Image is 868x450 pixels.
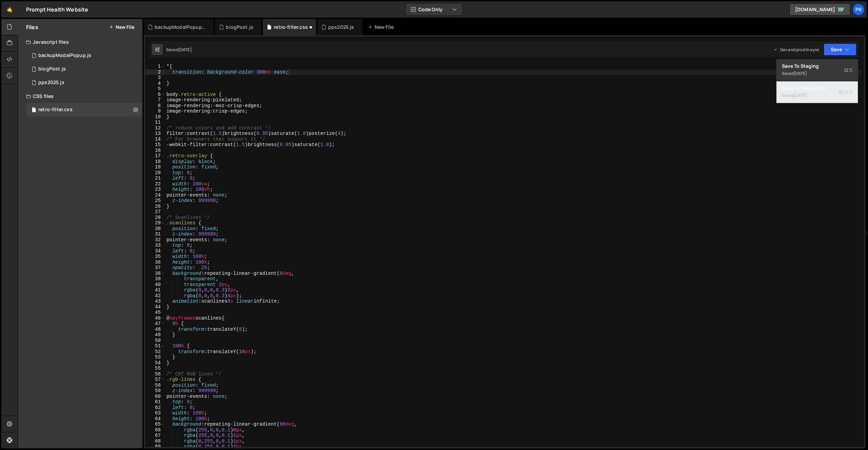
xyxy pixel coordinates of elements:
div: 66 [145,427,165,433]
div: 29 [145,220,165,226]
div: 51 [145,343,165,349]
div: 19 [145,164,165,170]
div: Dev and prod in sync [773,47,820,53]
div: 27 [145,209,165,215]
div: 3 [145,75,165,81]
div: 57 [145,377,165,383]
div: 4 [145,81,165,86]
div: pps2025.js [328,24,354,30]
div: Javascript files [18,35,142,49]
div: Save to Staging [782,63,852,69]
div: 41 [145,287,165,293]
div: 16625/45860.js [26,49,142,62]
div: Saved [782,91,852,100]
div: 31 [145,231,165,237]
div: 36 [145,260,165,265]
div: 60 [145,394,165,400]
div: 69 [145,444,165,450]
div: 33 [145,243,165,248]
div: 16625/45293.js [26,76,142,89]
div: 64 [145,416,165,422]
div: 54 [145,360,165,366]
div: 16625/45859.js [26,62,142,76]
div: retro-filter.css [38,107,73,113]
div: 2 [145,69,165,75]
button: Save to StagingS Saved[DATE] [776,59,858,81]
div: 48 [145,327,165,332]
button: Save to ProductionS Saved[DATE] [776,81,858,103]
div: 62 [145,405,165,411]
div: 68 [145,438,165,444]
div: 30 [145,226,165,232]
div: 7 [145,97,165,103]
div: 47 [145,321,165,327]
div: 10 [145,114,165,120]
div: 46 [145,315,165,321]
div: 21 [145,176,165,181]
a: [DOMAIN_NAME] [789,3,850,16]
div: 1 [145,64,165,69]
div: blogPost.js [38,66,66,72]
div: backupModalPopup.js [38,53,91,59]
div: backupModalPopup.js [155,24,205,30]
a: Pr [852,3,865,16]
div: 43 [145,299,165,304]
div: 40 [145,282,165,288]
div: blogPost.js [226,24,253,30]
div: Prompt Health Website [26,5,88,14]
div: 32 [145,237,165,243]
div: 16625/45443.css [26,103,142,117]
div: retro-filter.css [274,24,308,30]
div: [DATE] [178,47,192,53]
div: 34 [145,248,165,254]
div: 44 [145,304,165,310]
div: [DATE] [794,93,807,98]
div: 15 [145,142,165,148]
div: 38 [145,271,165,277]
div: 56 [145,371,165,377]
div: Saved [166,47,192,53]
div: 20 [145,170,165,176]
div: 22 [145,181,165,187]
div: 49 [145,332,165,338]
div: 18 [145,159,165,165]
div: 16 [145,148,165,154]
div: 35 [145,254,165,260]
a: 🤙 [1,1,18,18]
div: 28 [145,215,165,221]
div: 39 [145,276,165,282]
div: New File [368,24,396,30]
div: 12 [145,125,165,131]
div: 37 [145,265,165,271]
div: 5 [145,86,165,92]
div: 55 [145,366,165,371]
div: 13 [145,131,165,137]
div: Saved [782,69,852,78]
div: 14 [145,137,165,142]
div: 26 [145,204,165,209]
div: 53 [145,354,165,360]
div: Save to Production [782,85,852,91]
div: 59 [145,388,165,394]
div: 45 [145,310,165,315]
div: 50 [145,338,165,344]
div: 11 [145,120,165,125]
div: 42 [145,293,165,299]
div: 17 [145,153,165,159]
div: 52 [145,349,165,355]
div: 6 [145,92,165,98]
div: 63 [145,410,165,416]
span: S [844,67,852,74]
div: CSS files [18,89,142,103]
div: 9 [145,108,165,114]
div: 25 [145,198,165,204]
div: 61 [145,399,165,405]
div: [DATE] [794,70,807,76]
div: 8 [145,103,165,109]
button: New File [109,24,134,30]
div: 67 [145,433,165,438]
div: 23 [145,187,165,192]
button: Code Only [406,3,462,16]
div: 24 [145,192,165,198]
